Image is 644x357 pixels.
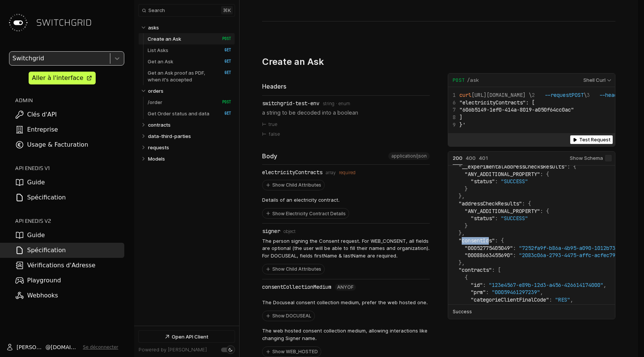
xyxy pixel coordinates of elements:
span: GET [217,59,231,64]
p: Get an Ask proof as PDF, when it's accepted [148,69,214,83]
button: Show DOCUSEAL [262,311,314,321]
div: Set light mode [228,348,233,352]
span: , [462,259,465,266]
p: The web hosted consent collection medium, allowing interactions like changing Signer name. [262,327,430,342]
span: POST [217,36,231,41]
span: [URL][DOMAIN_NAME] \ [453,92,532,98]
span: [DOMAIN_NAME] [51,343,80,351]
span: { [528,200,531,207]
a: data-third-parties [148,130,232,142]
span: curl [459,92,472,98]
h2: ADMIN [15,97,124,104]
span: ] [459,114,462,121]
span: application/json [391,153,427,159]
div: switchgrid-test-env [262,100,319,106]
h3: Create an Ask [262,56,324,67]
div: electricityContracts [262,169,322,175]
span: 200 [453,155,462,161]
p: Details of an electricity contract. [262,196,349,204]
li: false [262,129,430,139]
div: Headers [262,82,430,91]
span: "electricityContracts": [ [459,99,535,106]
button: Show Child Attributes [262,264,324,274]
span: , [462,193,465,199]
span: "2083c06a-2793-4475-affc-acfec79d4225" [519,252,633,259]
button: Se déconnecter [83,344,118,350]
span: enum [339,101,350,106]
span: "[PERSON_NAME]" [588,303,633,310]
span: : [492,267,495,273]
p: Get Order status and data [148,110,209,117]
div: consentCollectionMedium [262,284,331,290]
a: Powered by [PERSON_NAME] [139,347,207,352]
span: "123e4567-e89b-12d3-a456-426614174000" [489,282,603,288]
span: : [582,303,585,310]
span: "ANY_ADDITIONAL_PROPERTY" [465,171,540,178]
p: asks [148,24,159,31]
span: "00059461297239" [492,289,540,296]
button: Show Child Attributes [262,180,324,190]
span: \ [532,92,587,98]
span: array [326,170,336,175]
span: @ [46,343,51,351]
div: anyOf [335,284,356,291]
span: : [540,171,543,178]
span: } [459,193,462,199]
span: "id" [471,282,483,288]
div: signer [262,228,280,234]
p: The person signing the Consent request. For WEB_CONSENT, all fields are optional (the user will b... [262,237,430,260]
span: } [465,222,468,229]
span: 401 [479,155,488,161]
p: /order [148,99,162,106]
span: "status" [471,215,495,222]
img: Switchgrid Logo [6,11,30,35]
span: "SUCCESS" [501,215,528,222]
a: Open API Client [139,331,235,342]
span: "consentIds" [459,237,495,244]
a: asks [148,22,232,33]
span: : [483,282,486,288]
span: "categorieClientFinalCode" [471,296,549,303]
span: : [513,252,516,259]
span: , [570,296,573,303]
a: Get Order status and data GET [148,108,231,119]
span: GET [217,111,231,116]
span: GET [217,47,231,53]
nav: Table of contents for Api [134,18,239,326]
span: { [501,237,504,244]
span: , [603,282,606,288]
span: : [540,208,543,215]
span: SWITCHGRID [36,17,92,29]
a: Models [148,153,232,164]
a: contracts [148,119,232,130]
span: Test Request [579,137,610,142]
a: requests [148,142,232,153]
li: true [262,120,430,129]
span: string [323,101,334,106]
p: The Docuseal consent collection medium, prefer the web hosted one. [262,299,428,306]
span: "7252fa9f-b86a-4b95-a090-1012b730004c" [519,245,633,251]
span: "nomClientFinalOuDenominationSociale" [471,303,582,310]
div: Example Responses [448,151,615,319]
a: Get an Ask proof as PDF, when it's accepted GET [148,67,231,85]
button: Show WEB_HOSTED [262,347,321,357]
span: "__experimentalAddressChecksResults" [459,163,567,170]
span: : [495,215,498,222]
span: "00052775405049" [465,245,513,251]
span: { [465,274,468,281]
span: --header [599,92,623,98]
p: Models [148,155,165,162]
a: List Asks GET [148,44,231,56]
span: } [459,259,462,266]
span: { [546,171,549,178]
h2: API ENEDIS v2 [15,217,124,225]
p: orders [148,87,163,94]
span: "status" [471,178,495,185]
a: Aller à l'interface [29,72,96,84]
h2: API ENEDIS v1 [15,164,124,172]
kbd: ⌘ k [221,6,233,14]
span: : [495,178,498,185]
span: object [284,229,296,234]
p: Get an Ask [148,58,173,65]
span: "00088663455690" [465,252,513,259]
